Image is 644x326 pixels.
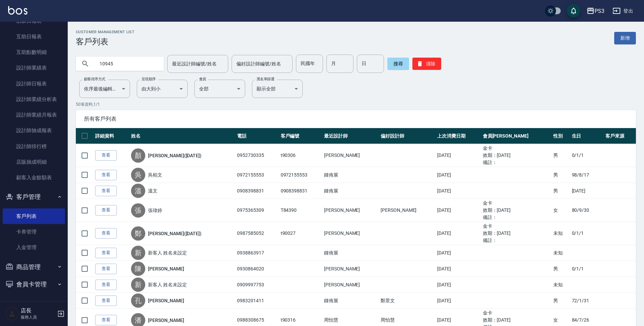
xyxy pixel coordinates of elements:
button: 客戶管理 [3,188,65,206]
a: 設計師業績分析表 [3,91,65,107]
div: 依序最後編輯時間 [79,80,130,98]
td: 鍾侑展 [322,293,379,309]
a: 查看 [95,264,117,274]
a: 查看 [95,315,117,325]
td: 男 [552,183,570,199]
td: 0938863917 [235,245,279,261]
button: 會員卡管理 [3,276,65,293]
div: 顯示全部 [252,80,303,98]
div: 全部 [194,80,245,98]
td: t90306 [279,144,322,167]
a: 新客人 姓名未設定 [148,249,187,256]
td: 0930864020 [235,261,279,277]
td: 0/1/1 [570,261,604,277]
td: 未知 [552,277,570,293]
h5: 店長 [21,307,55,314]
p: 服務人員 [21,314,55,320]
th: 性別 [552,128,570,144]
td: 0983201411 [235,293,279,309]
th: 客戶編號 [279,128,322,144]
a: 查看 [95,296,117,306]
ul: 效期： [DATE] [483,230,550,237]
td: 鍾侑展 [322,167,379,183]
div: 孔 [131,293,145,308]
a: 查看 [95,228,117,239]
a: 查看 [95,150,117,161]
a: 設計師業績月報表 [3,107,65,123]
td: 未知 [552,245,570,261]
ul: 效期： [DATE] [483,152,550,159]
td: t90027 [279,222,322,245]
td: [DATE] [435,245,481,261]
td: 0/1/1 [570,222,604,245]
h3: 客戶列表 [76,37,134,46]
div: 新 [131,278,145,292]
td: T84390 [279,199,322,222]
td: 鄭景文 [379,293,435,309]
ul: 效期： [DATE] [483,317,550,324]
a: 互助點數明細 [3,44,65,60]
td: [DATE] [435,183,481,199]
td: [PERSON_NAME] [322,199,379,222]
ul: 效期： [DATE] [483,207,550,214]
div: 鄭 [131,226,145,241]
td: [PERSON_NAME] [322,277,379,293]
td: 0972155553 [235,167,279,183]
img: Person [5,307,19,321]
label: 呈現順序 [142,77,156,82]
th: 上次消費日期 [435,128,481,144]
td: 0908398831 [279,183,322,199]
button: 搜尋 [387,58,409,70]
img: Logo [8,6,27,15]
ul: 金卡 [483,309,550,317]
th: 會員[PERSON_NAME] [481,128,552,144]
td: 0909997753 [235,277,279,293]
td: 0972155553 [279,167,322,183]
a: [PERSON_NAME] [148,265,184,272]
td: [PERSON_NAME] [322,261,379,277]
a: [PERSON_NAME]([DATE]) [148,230,201,237]
div: 由大到小 [137,80,188,98]
label: 顧客排序方式 [84,77,105,82]
input: 搜尋關鍵字 [95,55,158,73]
td: [PERSON_NAME] [379,199,435,222]
div: 新 [131,246,145,260]
td: 80/9/30 [570,199,604,222]
a: 張瑋婷 [148,207,162,214]
td: [DATE] [570,183,604,199]
td: 未知 [552,222,570,245]
td: [DATE] [435,261,481,277]
td: 男 [552,167,570,183]
td: 0975365309 [235,199,279,222]
a: 查看 [95,170,117,180]
a: [PERSON_NAME] [148,297,184,304]
ul: 備註： [483,214,550,221]
a: 設計師抽成報表 [3,123,65,138]
td: 鍾侑展 [322,245,379,261]
th: 客戶來源 [604,128,636,144]
a: 互助日報表 [3,29,65,44]
td: 女 [552,199,570,222]
ul: 備註： [483,237,550,244]
td: 男 [552,261,570,277]
label: 會員 [199,77,206,82]
ul: 金卡 [483,200,550,207]
a: 查看 [95,280,117,290]
td: [DATE] [435,222,481,245]
div: PS3 [595,7,604,15]
td: 0/1/1 [570,144,604,167]
ul: 金卡 [483,145,550,152]
a: 新客人 姓名未設定 [148,281,187,288]
th: 姓名 [129,128,235,144]
a: 查看 [95,248,117,258]
td: [PERSON_NAME] [322,222,379,245]
ul: 備註： [483,159,550,166]
td: 男 [552,293,570,309]
a: 查看 [95,205,117,216]
a: 吳柏文 [148,171,162,178]
div: 張 [131,203,145,218]
a: 顧客入金餘額表 [3,170,65,185]
th: 詳細資料 [93,128,129,144]
a: 設計師排行榜 [3,139,65,154]
th: 生日 [570,128,604,144]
